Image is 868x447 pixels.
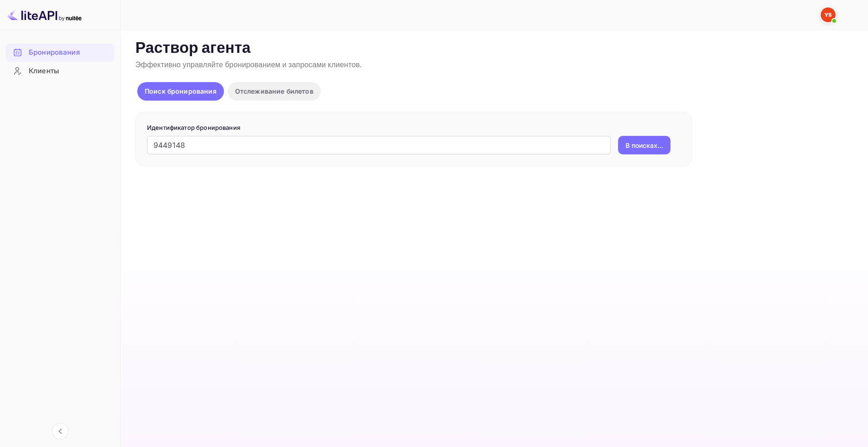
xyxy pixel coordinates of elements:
div: Бронирования [6,44,115,62]
img: Логотип LiteAPI [7,7,82,22]
div: Клиенты [6,62,115,80]
a: Клиенты [6,62,115,79]
a: Бронирования [6,44,115,61]
ya-tr-span: Поиск бронирования [145,87,217,95]
ya-tr-span: Идентификатор бронирования [147,124,240,131]
input: Введите идентификатор бронирования (например, 63782194) [147,136,611,154]
button: Свернуть навигацию [52,423,69,440]
ya-tr-span: Отслеживание билетов [235,87,313,95]
ya-tr-span: Раствор агента [135,38,251,58]
ya-tr-span: Бронирования [29,47,80,58]
ya-tr-span: В поисках... [625,140,663,150]
ya-tr-span: Клиенты [29,66,59,77]
button: В поисках... [618,136,670,154]
img: Служба Поддержки Яндекса [821,7,836,22]
ya-tr-span: Эффективно управляйте бронированием и запросами клиентов. [135,60,362,70]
